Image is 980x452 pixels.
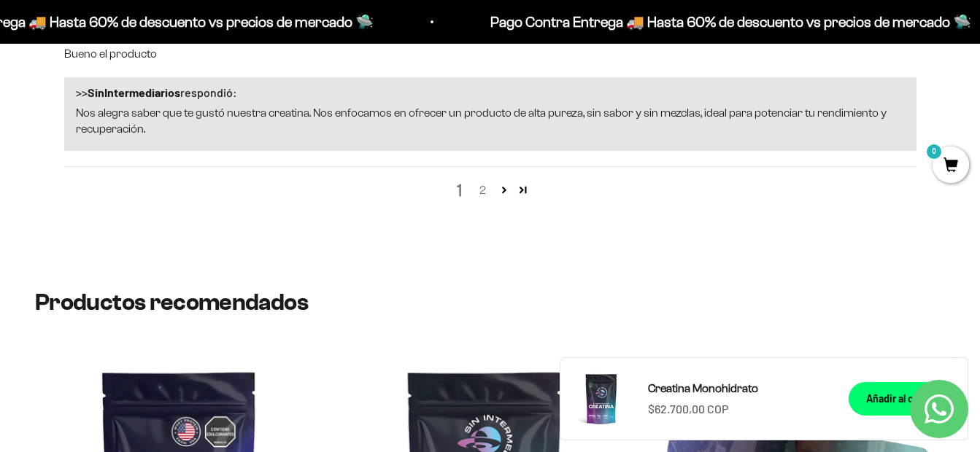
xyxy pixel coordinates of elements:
a: Page 2 [495,180,514,199]
p: Nos alegra saber que te gustó nuestra creatina. Nos enfocamos en ofrecer un producto de alta pure... [76,105,905,138]
a: Page 2 [514,180,533,199]
sale-price: $62.700,00 COP [648,400,728,418]
img: Creatina Monohidrato [572,370,630,428]
a: Page 2 [471,182,495,199]
a: 0 [933,158,969,174]
p: Pago Contra Entrega 🚚 Hasta 60% de descuento vs precios de mercado 🛸 [477,10,958,34]
split-lines: Productos recomendados [35,289,308,315]
div: Añadir al carrito [866,391,938,407]
div: >> respondió: [76,85,905,101]
mark: 0 [925,143,943,160]
p: Bueno el producto [64,46,917,62]
a: Creatina Monohidrato [648,379,831,398]
button: Añadir al carrito [849,382,956,416]
b: SinIntermediarios [88,85,180,99]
